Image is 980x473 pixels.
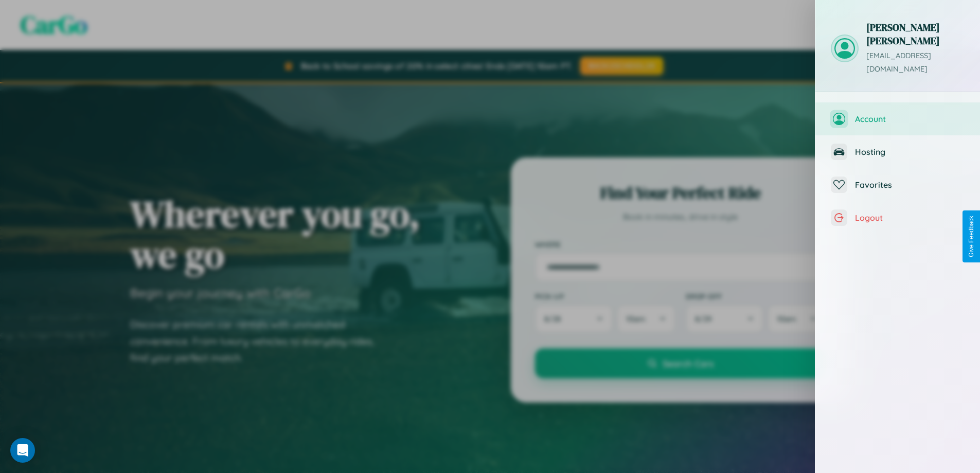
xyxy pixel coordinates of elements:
p: [EMAIL_ADDRESS][DOMAIN_NAME] [866,49,965,76]
button: Logout [815,201,980,234]
span: Favorites [855,180,965,190]
span: Hosting [855,147,965,157]
button: Hosting [815,135,980,168]
span: Logout [855,213,965,223]
span: Account [855,114,965,124]
button: Favorites [815,168,980,201]
div: Open Intercom Messenger [10,438,35,463]
div: Give Feedback [968,216,975,257]
h3: [PERSON_NAME] [PERSON_NAME] [866,21,965,47]
button: Account [815,102,980,135]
